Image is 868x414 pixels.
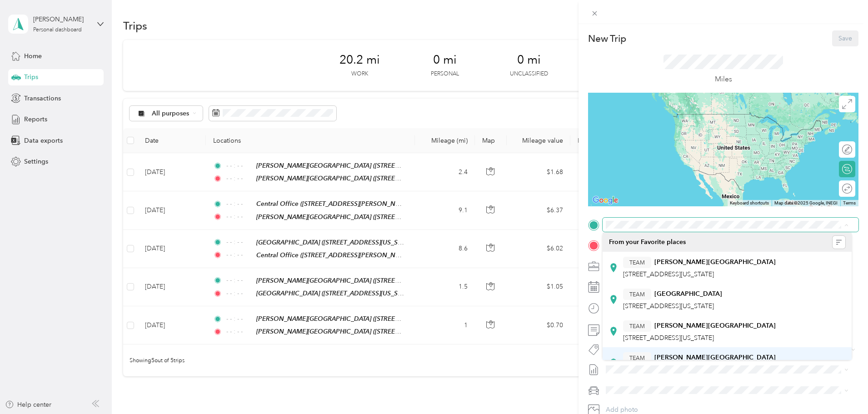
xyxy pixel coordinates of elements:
button: TEAM [623,257,651,268]
span: [STREET_ADDRESS][US_STATE] [623,302,714,310]
span: TEAM [629,354,645,362]
a: Open this area in Google Maps (opens a new window) [590,195,620,206]
button: Keyboard shortcuts [730,200,769,206]
img: Google [590,195,620,206]
span: [STREET_ADDRESS][US_STATE] [623,270,714,278]
p: Miles [715,74,732,85]
span: Map data ©2025 Google, INEGI [774,200,838,205]
button: TEAM [623,289,651,300]
iframe: Everlance-gr Chat Button Frame [817,363,868,414]
button: TEAM [623,352,651,364]
span: [STREET_ADDRESS][US_STATE] [623,334,714,342]
span: From your Favorite places [609,238,686,246]
strong: [PERSON_NAME][GEOGRAPHIC_DATA] [654,258,776,266]
span: TEAM [629,290,645,298]
p: New Trip [588,32,626,45]
button: TEAM [623,320,651,332]
strong: [GEOGRAPHIC_DATA] [654,290,722,298]
span: TEAM [629,322,645,330]
strong: [PERSON_NAME][GEOGRAPHIC_DATA] [654,354,776,362]
strong: [PERSON_NAME][GEOGRAPHIC_DATA] [654,322,776,330]
span: TEAM [629,258,645,266]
